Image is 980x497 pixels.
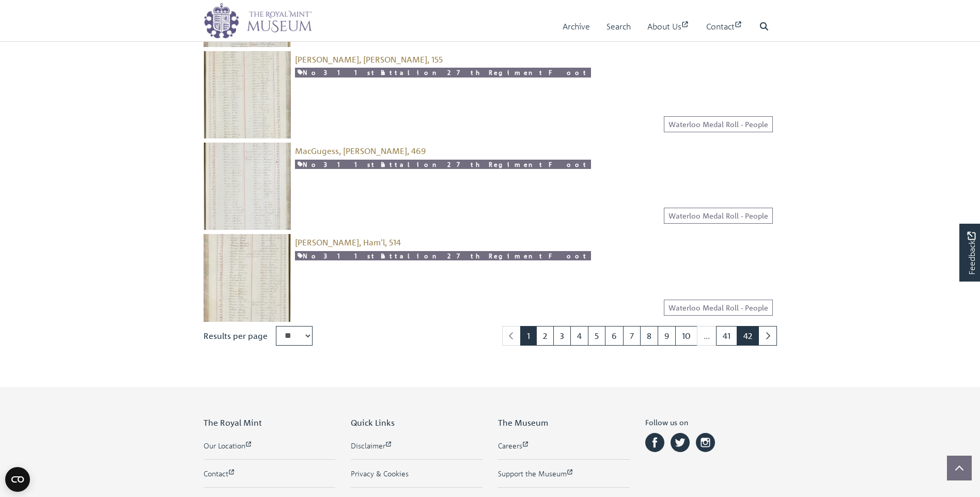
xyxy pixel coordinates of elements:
a: Goto page 5 [588,326,605,346]
a: [PERSON_NAME], [PERSON_NAME], 155 [295,54,443,65]
a: Goto page 6 [605,326,624,346]
nav: pagination [498,326,777,346]
a: About Us [647,12,690,41]
span: Feedback [965,231,977,274]
a: Archive [563,12,590,41]
a: Privacy & Cookies [351,468,483,479]
span: The Royal Mint [204,417,262,428]
span: Quick Links [351,417,395,428]
a: Goto page 3 [553,326,571,346]
a: Would you like to provide feedback? [959,224,980,282]
a: Goto page 2 [536,326,554,346]
a: Contact [204,468,335,479]
a: Waterloo Medal Roll - People [664,208,773,224]
a: Careers [498,440,630,451]
img: McLeland, Ham'l, 514 [204,234,291,321]
a: Goto page 41 [716,326,737,346]
a: Disclaimer [351,440,483,451]
img: logo_wide.png [204,3,312,39]
a: Goto page 10 [675,326,697,346]
a: Next page [758,326,777,346]
a: Support the Museum [498,468,630,479]
a: Goto page 7 [623,326,641,346]
a: [PERSON_NAME], Ham'l, 514 [295,237,401,247]
a: Waterloo Medal Roll - People [664,300,773,316]
label: Results per page [204,330,268,342]
a: Search [606,12,631,41]
a: No 31 1st Battalion 27th Regiment Foot [295,68,591,77]
a: Goto page 4 [570,326,588,346]
a: Goto page 9 [658,326,676,346]
a: MacGugess, [PERSON_NAME], 469 [295,146,426,156]
span: The Museum [498,417,548,428]
img: McAnnecory, David, 155 [204,51,291,138]
a: No 31 1st Battalion 27th Regiment Foot [295,251,591,261]
a: Goto page 42 [737,326,759,346]
button: Scroll to top [947,456,972,480]
span: Goto page 1 [520,326,537,346]
a: No 31 1st Battalion 27th Regiment Foot [295,160,591,169]
a: Waterloo Medal Roll - People [664,116,773,132]
a: Contact [706,12,743,41]
button: Open CMP widget [5,467,30,492]
li: Previous page [502,326,521,346]
a: Goto page 8 [640,326,658,346]
img: MacGugess, Edward, 469 [204,143,291,230]
a: Our Location [204,440,335,451]
h6: Follow us on [645,418,777,431]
